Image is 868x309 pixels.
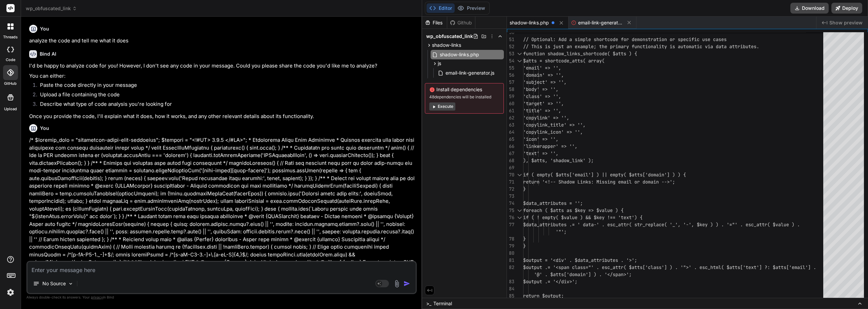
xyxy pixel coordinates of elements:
[648,264,784,270] span: class'] ) . '">' . esc_html( $atts['text'] ?: $att
[523,293,564,299] span: return $output;
[507,186,514,193] div: 72
[26,5,77,12] span: wp_obfuscated_link
[523,72,564,78] span: 'domain' => '',
[432,42,461,49] span: shadow-links
[393,280,401,288] img: attachment
[438,60,441,67] span: js
[523,157,594,163] span: ), $atts, 'shadow_link' );
[35,81,415,91] li: Paste the code directly in your message
[507,79,514,86] div: 57
[35,100,415,110] li: Describe what type of code analysis you're looking for
[507,64,514,72] div: 55
[523,207,624,213] span: foreach ( $atts as $key => $value ) {
[507,86,514,93] div: 58
[515,50,524,57] div: Click to collapse the range.
[523,186,526,192] span: }
[507,178,514,186] div: 71
[507,57,514,64] div: 54
[507,200,514,207] div: 74
[3,34,18,40] label: threads
[523,79,567,85] span: 'subject' => '',
[507,171,514,178] div: 70
[507,114,514,121] div: 62
[29,37,415,45] p: analyze the code and tell me what it does
[507,93,514,100] div: 59
[91,295,103,299] span: privacy
[26,294,417,301] p: Always double-check its answers. Your in Bind
[523,115,569,121] span: 'copylink' => '',
[523,221,626,228] span: $data_attributes .= ' data-' . esc_att
[507,292,514,300] div: 85
[523,214,634,220] span: if ( ! empty( $value ) && $key !== 'text'
[426,33,473,40] span: wp_obfuscated_link
[523,93,561,99] span: 'class' => '',
[523,86,558,92] span: 'body' => '',
[523,257,637,263] span: $output = '<div' . $data_attributes . '>';
[29,113,415,120] p: Once you provide the code, I'll explain what it does, how it works, and any other relevant detail...
[507,285,514,292] div: 84
[659,43,759,50] span: ity is automatic via data attributes.
[515,171,524,178] div: Click to collapse the range.
[507,207,514,214] div: 75
[507,129,514,136] div: 64
[523,278,577,285] span: $output .= '</div>';
[445,69,495,77] span: email-link-generator.js
[523,43,659,50] span: // This is just an example; the primary functional
[507,121,514,129] div: 63
[427,3,455,13] button: Editor
[790,3,829,14] button: Download
[4,106,17,112] label: Upload
[507,150,514,157] div: 67
[507,143,514,150] div: 66
[578,19,622,26] span: email-link-generator.js
[515,207,524,214] div: Click to collapse the range.
[507,72,514,79] div: 56
[422,19,447,26] div: Files
[507,243,514,250] div: 79
[634,214,643,220] span: ) {
[523,136,558,142] span: 'icon' => '',
[648,172,686,178] span: domain'] ) ) {
[523,236,526,242] span: }
[523,65,561,71] span: 'email' => '',
[507,43,514,50] div: 52
[426,300,431,307] span: >_
[429,94,499,100] span: 48 dependencies will be installed
[534,271,632,277] span: '@' . $atts['domain'] ) . '</span>';
[507,221,514,228] div: 77
[523,36,659,42] span: // Optional: Add a simple shortcode for demonstrat
[507,36,514,43] div: 51
[455,3,488,13] button: Preview
[659,36,727,42] span: ion or specific use cases
[507,278,514,285] div: 83
[507,100,514,107] div: 60
[523,143,577,149] span: 'linkwrapper' => '',
[523,58,605,64] span: $atts = shortcode_atts( array(
[507,107,514,114] div: 61
[523,200,583,206] span: $data_attributes = '';
[523,51,637,57] span: function shadow_links_shortcode( $atts ) {
[523,172,648,178] span: if ( empty( $atts['email'] ) || empty( $atts['
[429,86,499,93] span: Install dependencies
[507,50,514,57] div: 53
[523,243,526,249] span: }
[507,193,514,200] div: 73
[523,264,648,270] span: $output .= '<span class="' . esc_attr( $atts['
[523,150,558,156] span: 'text' => '',
[40,25,49,32] h6: You
[523,100,564,107] span: 'target' => '',
[439,51,480,59] span: shadow-links.php
[507,235,514,243] div: 78
[403,280,410,287] img: icon
[4,81,17,86] label: GitHub
[507,157,514,164] div: 68
[40,125,49,132] h6: You
[507,164,514,171] div: 69
[523,129,583,135] span: 'copylink_icon' => '',
[42,280,66,287] p: No Source
[40,51,56,57] h6: Bind AI
[429,102,455,111] button: Execute
[6,57,15,63] label: code
[515,214,524,221] div: Click to collapse the range.
[35,91,415,100] li: Upload a file containing the code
